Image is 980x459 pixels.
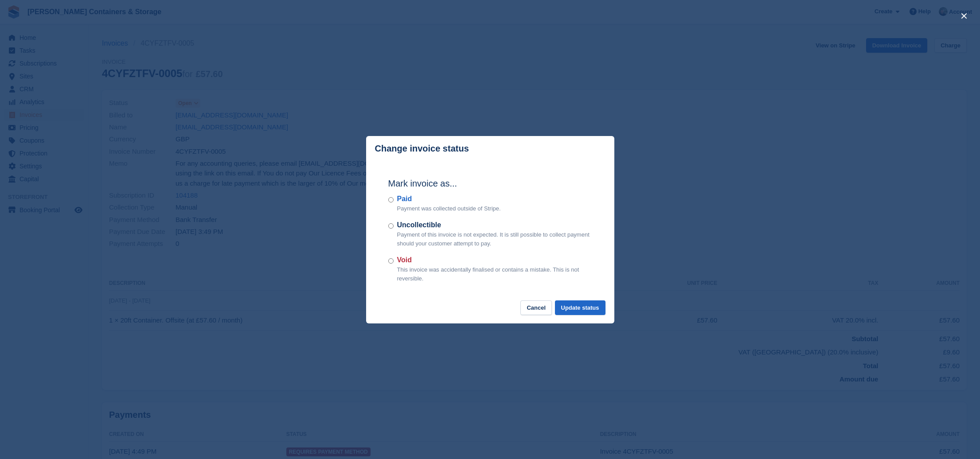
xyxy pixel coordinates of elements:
p: Payment of this invoice is not expected. It is still possible to collect payment should your cust... [397,230,592,248]
h2: Mark invoice as... [388,177,592,190]
p: Payment was collected outside of Stripe. [397,204,501,213]
p: Change invoice status [375,144,469,154]
button: Update status [555,300,605,315]
label: Void [397,255,592,265]
label: Paid [397,194,501,204]
label: Uncollectible [397,220,592,230]
button: close [957,9,971,23]
p: This invoice was accidentally finalised or contains a mistake. This is not reversible. [397,265,592,283]
button: Cancel [520,300,552,315]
